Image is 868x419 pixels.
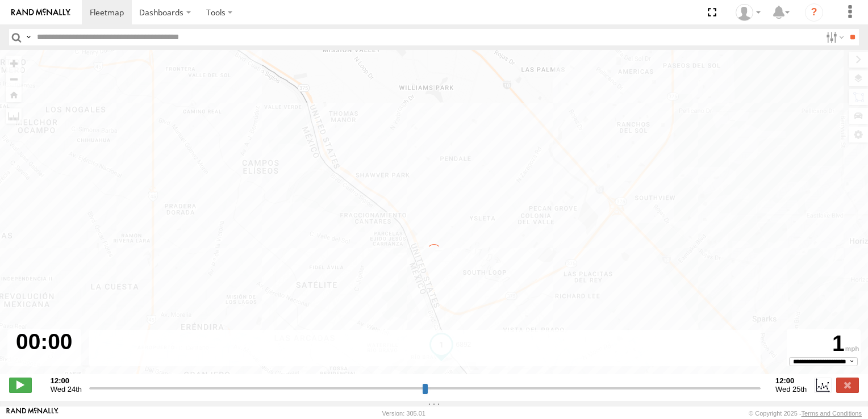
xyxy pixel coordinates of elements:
strong: 12:00 [51,376,82,385]
strong: 12:00 [775,376,807,385]
label: Play/Stop [9,378,32,392]
label: Search Query [24,29,33,45]
img: rand-logo.svg [11,9,70,16]
label: Search Filter Options [821,29,846,45]
a: Terms and Conditions [802,410,862,417]
label: Close [836,378,859,392]
div: © Copyright 2025 - [749,410,862,417]
div: v Ramirez [732,4,765,21]
i: ? [805,3,823,22]
span: Wed 24th [51,385,82,393]
div: Version: 305.01 [382,410,425,417]
span: Wed 25th [775,385,807,393]
a: Visit our Website [6,408,59,419]
div: 1 [788,331,859,357]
